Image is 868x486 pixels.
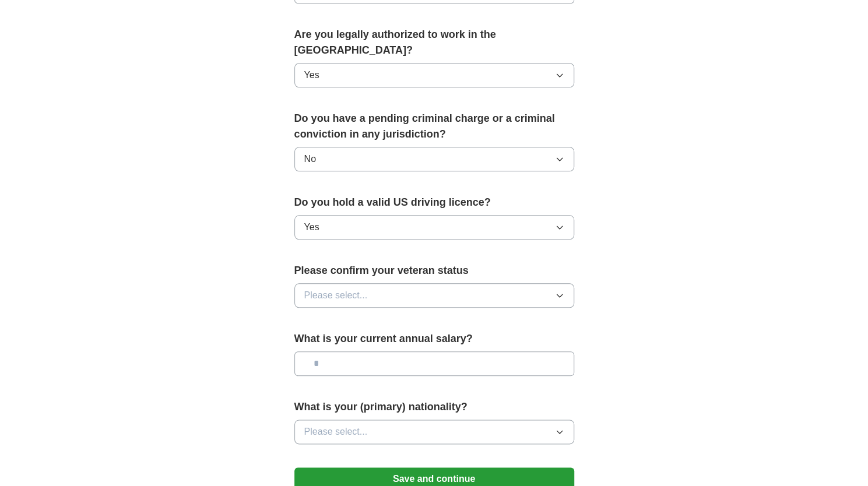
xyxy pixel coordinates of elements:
button: Yes [294,215,574,240]
span: No [304,152,316,166]
label: What is your current annual salary? [294,331,574,347]
label: Do you hold a valid US driving licence? [294,195,574,210]
label: What is your (primary) nationality? [294,399,574,415]
label: Are you legally authorized to work in the [GEOGRAPHIC_DATA]? [294,27,574,58]
button: Yes [294,63,574,87]
label: Please confirm your veteran status [294,263,574,279]
span: Please select... [304,425,368,439]
span: Yes [304,68,319,82]
span: Yes [304,220,319,234]
label: Do you have a pending criminal charge or a criminal conviction in any jurisdiction? [294,111,574,142]
button: No [294,147,574,171]
button: Please select... [294,283,574,308]
button: Please select... [294,420,574,444]
span: Please select... [304,288,368,302]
